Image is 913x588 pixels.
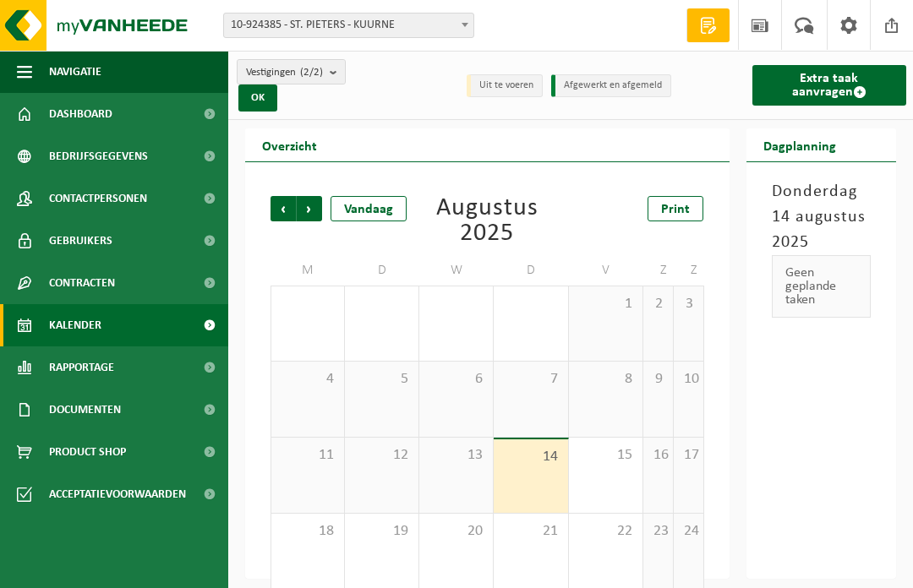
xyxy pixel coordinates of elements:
span: 5 [353,370,410,389]
span: Print [661,203,690,216]
span: 7 [502,370,559,389]
td: W [419,255,494,286]
span: Documenten [49,389,121,431]
h3: Donderdag 14 augustus 2025 [772,179,872,255]
span: Kalender [49,304,101,346]
span: 20 [428,522,484,541]
span: 4 [280,370,336,389]
span: Vorige [271,196,296,221]
span: 22 [577,522,634,541]
span: Rapportage [49,346,114,389]
li: Afgewerkt en afgemeld [551,74,671,97]
span: Gebruikers [49,220,112,262]
span: 18 [280,522,336,541]
span: Acceptatievoorwaarden [49,473,186,515]
span: 24 [682,522,695,541]
span: 14 [502,448,559,466]
h2: Dagplanning [746,128,853,161]
a: Extra taak aanvragen [752,65,907,106]
div: Augustus 2025 [417,196,558,247]
span: 15 [577,446,634,465]
td: M [271,255,345,286]
a: Print [648,196,703,221]
span: 23 [652,522,664,541]
span: 13 [428,446,484,465]
span: Volgende [297,196,322,221]
button: OK [238,84,277,112]
span: Vestigingen [246,60,323,85]
td: V [569,255,643,286]
span: Bedrijfsgegevens [49,135,148,177]
span: Navigatie [49,51,101,93]
h2: Overzicht [245,128,334,161]
span: Contactpersonen [49,177,147,220]
li: Uit te voeren [467,74,543,97]
span: 12 [353,446,410,465]
span: 17 [682,446,695,465]
td: Z [643,255,674,286]
span: 3 [682,295,695,313]
span: 16 [652,446,664,465]
span: 10 [682,370,695,389]
td: Z [674,255,704,286]
count: (2/2) [300,67,323,78]
span: 9 [652,370,664,389]
span: Product Shop [49,431,126,473]
span: 19 [353,522,410,541]
span: Contracten [49,262,115,304]
span: 2 [652,295,664,313]
td: D [494,255,568,286]
div: Vandaag [331,196,407,221]
span: 6 [428,370,484,389]
td: D [345,255,419,286]
span: 10-924385 - ST. PIETERS - KUURNE [224,14,473,37]
span: 11 [280,446,336,465]
span: 10-924385 - ST. PIETERS - KUURNE [223,13,474,38]
span: Dashboard [49,93,112,135]
button: Vestigingen(2/2) [237,59,346,84]
span: 8 [577,370,634,389]
span: 1 [577,295,634,313]
span: 21 [502,522,559,541]
div: Geen geplande taken [772,255,872,318]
